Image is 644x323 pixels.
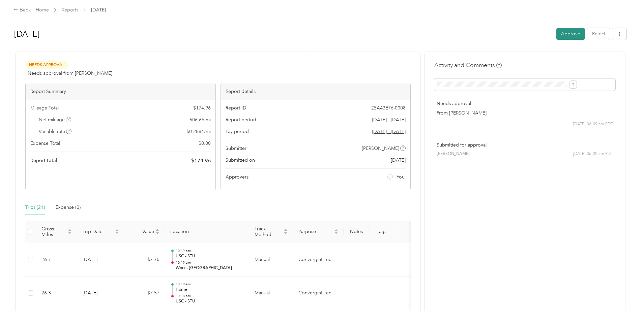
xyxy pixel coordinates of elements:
[41,226,66,237] span: Gross Miles
[434,61,502,69] h4: Activity and Comments
[381,290,382,296] span: -
[176,287,244,293] p: Home
[176,298,244,304] p: USC - STU
[77,243,124,277] td: [DATE]
[124,277,165,310] td: $7.57
[25,61,68,69] span: Needs Approval
[36,243,77,277] td: 26.7
[397,173,405,181] span: You
[68,228,72,232] span: caret-up
[437,151,470,157] span: [PERSON_NAME]
[176,282,244,287] p: 10:18 am
[226,128,249,135] span: Pay period
[155,228,159,232] span: caret-up
[115,231,119,235] span: caret-down
[176,294,244,298] p: 10:18 am
[284,228,288,232] span: caret-up
[36,277,77,310] td: 26.3
[189,116,211,123] span: 606.65 mi
[30,140,60,147] span: Expense Total
[226,157,255,164] span: Submitted on
[334,228,338,232] span: caret-up
[334,231,338,235] span: caret-down
[606,285,644,323] iframe: Everlance-gr Chat Button Frame
[437,109,613,117] p: From [PERSON_NAME]
[221,83,411,100] div: Report details
[176,260,244,265] p: 10:19 am
[249,243,293,277] td: Manual
[587,28,610,40] button: Reject
[191,157,211,165] span: $ 174.96
[130,229,154,234] span: Value
[199,140,211,147] span: $ 0.00
[77,221,124,243] th: Trip Date
[39,128,72,135] span: Variable rate
[255,226,282,237] span: Track Method
[62,7,78,13] a: Reports
[13,6,31,14] div: Back
[30,104,59,111] span: Mileage Total
[369,221,394,243] th: Tags
[25,204,45,211] div: Trips (21)
[193,104,211,111] span: $ 174.96
[371,104,406,111] span: 25A43E76-0008
[56,204,81,211] div: Expense (0)
[226,145,246,152] span: Submitter
[372,116,406,123] span: [DATE] - [DATE]
[26,83,215,100] div: Report Summary
[115,228,119,232] span: caret-up
[28,70,112,77] span: Needs approval from [PERSON_NAME]
[437,141,613,149] p: Submitted for approval
[36,7,49,13] a: Home
[14,26,552,42] h1: September 2025
[573,121,613,127] span: [DATE] 06:09 am PDT
[293,243,344,277] td: Convergint Technologies
[437,100,613,107] p: Needs approval
[293,277,344,310] td: Convergint Technologies
[68,231,72,235] span: caret-down
[344,221,369,243] th: Notes
[165,221,249,243] th: Location
[124,243,165,277] td: $7.70
[226,173,248,181] span: Approvers
[226,116,256,123] span: Report period
[83,229,114,234] span: Trip Date
[249,277,293,310] td: Manual
[39,116,71,123] span: Net mileage
[176,249,244,253] p: 10:19 am
[176,265,244,271] p: Work - [GEOGRAPHIC_DATA]
[226,104,246,111] span: Report ID
[298,229,333,234] span: Purpose
[124,221,165,243] th: Value
[573,151,613,157] span: [DATE] 06:09 am PDT
[284,231,288,235] span: caret-down
[36,221,77,243] th: Gross Miles
[77,277,124,310] td: [DATE]
[556,28,585,40] button: Approve
[249,221,293,243] th: Track Method
[293,221,344,243] th: Purpose
[155,231,159,235] span: caret-down
[362,145,399,152] span: [PERSON_NAME]
[30,157,57,164] span: Report total
[186,128,211,135] span: $ 0.2884 / mi
[372,128,406,135] span: Go to pay period
[391,157,406,164] span: [DATE]
[91,6,106,13] span: [DATE]
[381,257,382,262] span: -
[176,253,244,259] p: USC - STU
